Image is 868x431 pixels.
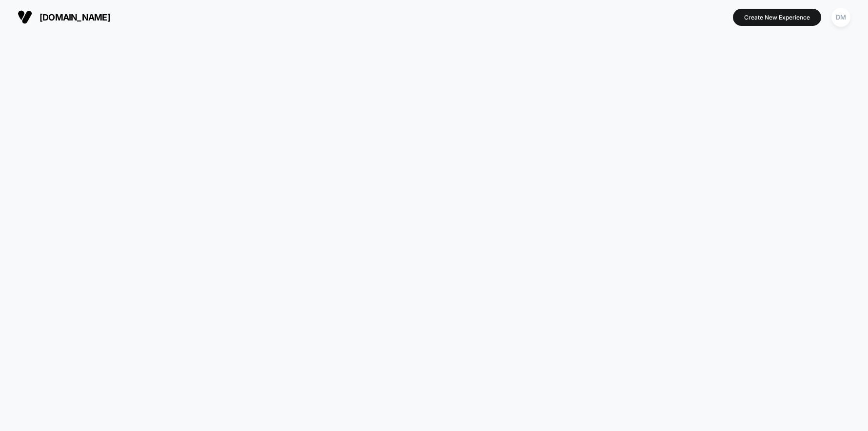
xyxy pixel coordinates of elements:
img: Visually logo [18,10,32,24]
button: Create New Experience [733,9,821,26]
span: [DOMAIN_NAME] [39,12,110,22]
button: DM [829,7,853,27]
button: [DOMAIN_NAME] [15,9,113,25]
div: DM [831,8,850,27]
